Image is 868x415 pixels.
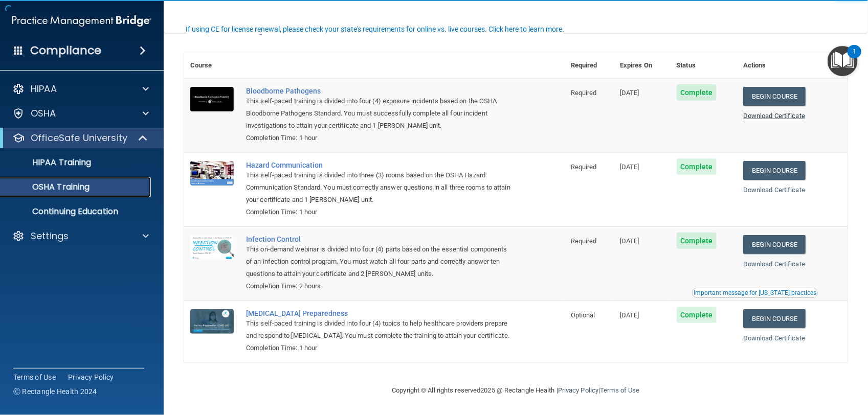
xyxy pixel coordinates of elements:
span: [DATE] [620,237,639,245]
div: This self-paced training is divided into four (4) topics to help healthcare providers prepare and... [246,317,514,342]
p: HIPAA Training [7,157,91,168]
a: Terms of Use [600,386,639,394]
a: Begin Course [743,309,806,328]
span: [DATE] [620,89,639,97]
span: Required [571,163,597,171]
a: Privacy Policy [68,372,114,382]
span: [DATE] [620,311,639,319]
p: OSHA Training [7,182,90,192]
a: Download Certificate [743,112,805,120]
p: Settings [31,230,69,242]
th: Expires On [614,53,670,78]
a: Infection Control [246,235,514,243]
span: Complete [677,233,717,249]
p: OfficeSafe University [31,132,127,144]
div: 1 [853,52,856,65]
div: This self-paced training is divided into four (4) exposure incidents based on the OSHA Bloodborne... [246,95,514,132]
th: Course [184,53,240,78]
th: Actions [737,53,848,78]
a: Begin Course [743,161,806,180]
div: If using CE for license renewal, please check your state's requirements for online vs. live cours... [186,26,564,33]
a: Begin Course [743,87,806,106]
div: Copyright © All rights reserved 2025 @ Rectangle Health | | [329,374,703,407]
h4: Compliance [30,43,101,58]
a: Download Certificate [743,334,805,342]
a: Download Certificate [743,186,805,194]
th: Required [565,53,614,78]
span: Complete [677,84,717,101]
span: Complete [677,158,717,175]
img: PMB logo [12,11,151,31]
button: If using CE for license renewal, please check your state's requirements for online vs. live cours... [184,24,566,34]
a: Hazard Communication [246,161,514,169]
button: Read this if you are a dental practitioner in the state of CA [692,288,818,298]
button: Open Resource Center, 1 new notification [828,46,858,76]
div: Important message for [US_STATE] practices [694,290,816,296]
a: HIPAA [12,83,149,95]
a: Download Certificate [743,260,805,268]
div: This on-demand webinar is divided into four (4) parts based on the essential components of an inf... [246,243,514,280]
a: Privacy Policy [558,386,598,394]
span: [DATE] [620,163,639,171]
span: Complete [677,307,717,323]
th: Status [671,53,738,78]
a: OSHA [12,107,149,120]
div: Completion Time: 2 hours [246,280,514,292]
div: This self-paced training is divided into three (3) rooms based on the OSHA Hazard Communication S... [246,169,514,206]
p: Continuing Education [7,206,146,217]
div: Completion Time: 1 hour [246,132,514,144]
span: Ⓒ Rectangle Health 2024 [13,386,97,397]
a: OfficeSafe University [12,132,148,144]
a: Bloodborne Pathogens [246,87,514,95]
div: Completion Time: 1 hour [246,342,514,354]
a: Begin Course [743,235,806,254]
a: Terms of Use [13,372,56,382]
p: HIPAA [31,83,57,95]
span: Optional [571,311,595,319]
p: OSHA [31,107,56,120]
span: Required [571,237,597,245]
span: Required [571,89,597,97]
a: [MEDICAL_DATA] Preparedness [246,309,514,317]
div: Completion Time: 1 hour [246,206,514,218]
a: Settings [12,230,149,242]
